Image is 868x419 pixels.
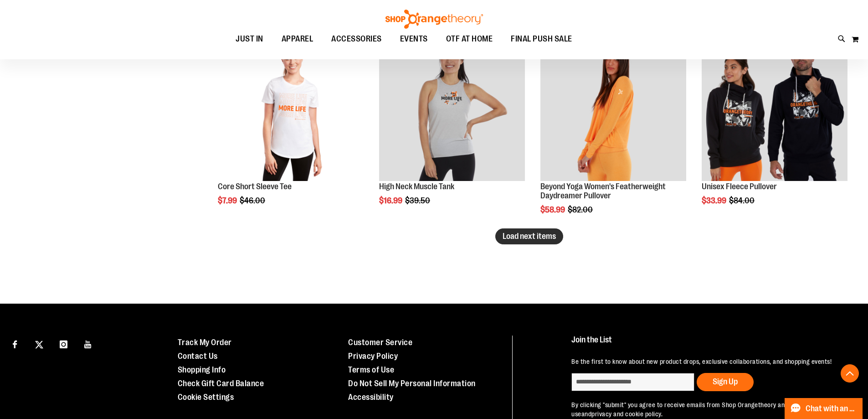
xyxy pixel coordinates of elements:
[405,196,431,205] span: $39.50
[218,182,292,191] a: Core Short Sleeve Tee
[31,336,47,352] a: Visit our X page
[400,29,428,49] span: EVENTS
[568,205,594,214] span: $82.00
[540,205,566,214] span: $58.99
[178,338,232,347] a: Track My Order
[495,228,563,244] button: Load next items
[571,357,847,366] p: Be the first to know about new product drops, exclusive collaborations, and shopping events!
[282,29,313,49] span: APPAREL
[348,352,398,361] a: Privacy Policy
[591,410,663,418] a: privacy and cookie policy.
[571,373,694,391] input: enter email
[240,196,267,205] span: $46.00
[729,196,756,205] span: $84.00
[571,336,847,352] h4: Join the List
[697,373,754,391] button: Sign Up
[713,377,738,386] span: Sign Up
[540,36,686,181] img: Product image for Beyond Yoga Womens Featherweight Daydreamer Pullover
[348,379,476,388] a: Do Not Sell My Personal Information
[785,398,863,419] button: Chat with an Expert
[348,393,394,402] a: Accessibility
[80,336,96,352] a: Visit our Youtube page
[379,182,454,191] a: High Neck Muscle Tank
[697,31,852,229] div: product
[379,196,404,205] span: $16.99
[178,393,234,402] a: Cookie Settings
[375,31,529,229] div: product
[511,29,572,49] span: FINAL PUSH SALE
[178,379,264,388] a: Check Gift Card Balance
[218,36,364,183] a: Product image for Core Short Sleeve Tee
[331,29,382,49] span: ACCESSORIES
[379,36,525,183] a: Product image for High Neck Muscle Tank
[503,232,556,241] span: Load next items
[379,36,525,181] img: Product image for High Neck Muscle Tank
[218,196,238,205] span: $7.99
[702,182,777,191] a: Unisex Fleece Pullover
[236,29,263,49] span: JUST IN
[806,404,857,413] span: Chat with an Expert
[841,364,859,383] button: Back To Top
[536,31,691,238] div: product
[213,31,368,229] div: product
[702,36,847,183] a: Product image for Unisex Fleece PulloverSALE
[7,336,23,352] a: Visit our Facebook page
[571,401,844,418] a: terms of use
[540,182,666,200] a: Beyond Yoga Women's Featherweight Daydreamer Pullover
[348,365,394,374] a: Terms of Use
[446,29,493,49] span: OTF AT HOME
[702,36,847,181] img: Product image for Unisex Fleece Pullover
[384,10,484,29] img: Shop Orangetheory
[571,400,847,419] p: By clicking "submit" you agree to receive emails from Shop Orangetheory and accept our and
[56,336,72,352] a: Visit our Instagram page
[218,36,364,181] img: Product image for Core Short Sleeve Tee
[178,352,218,361] a: Contact Us
[348,338,412,347] a: Customer Service
[702,196,728,205] span: $33.99
[178,365,226,374] a: Shopping Info
[35,341,43,349] img: Twitter
[540,36,686,183] a: Product image for Beyond Yoga Womens Featherweight Daydreamer PulloverSALE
